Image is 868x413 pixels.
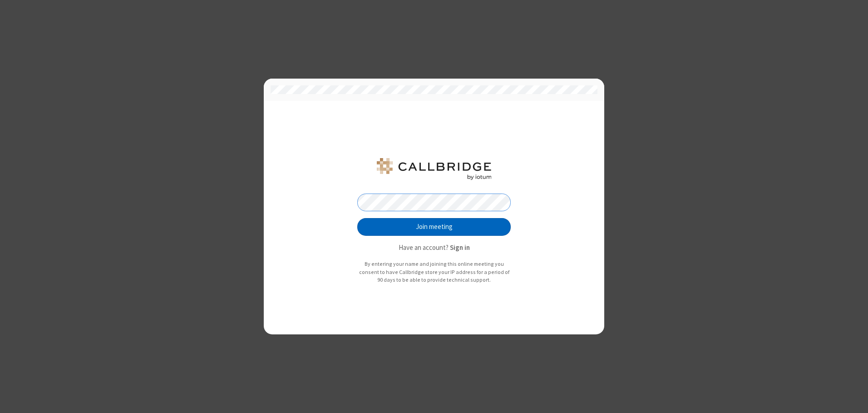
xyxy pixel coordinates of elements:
strong: Sign in [450,243,470,252]
img: QA Selenium DO NOT DELETE OR CHANGE [375,158,493,180]
p: By entering your name and joining this online meeting you consent to have Callbridge store your I... [357,260,511,284]
button: Join meeting [357,218,511,236]
button: Sign in [450,243,470,253]
p: Have an account? [357,243,511,253]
